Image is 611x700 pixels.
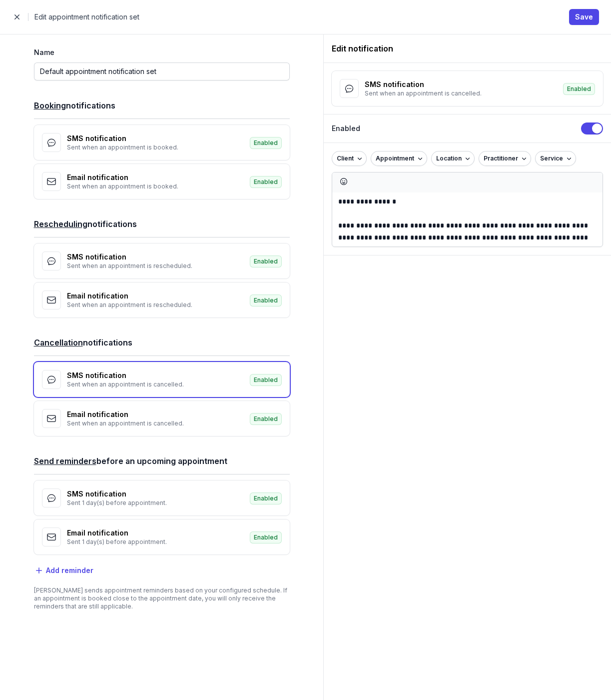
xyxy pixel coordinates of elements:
[67,252,126,261] span: SMS notification
[540,152,563,164] div: Service
[67,489,126,498] span: SMS notification
[250,294,282,306] span: Enabled
[431,151,475,166] button: Location
[332,42,393,54] div: Edit notification
[250,374,282,386] span: Enabled
[569,9,599,25] button: Save
[250,137,282,149] span: Enabled
[332,122,360,134] div: Enabled
[34,586,290,610] p: [PERSON_NAME] sends appointment reminders based on your configured schedule. If an appointment is...
[34,337,132,347] span: notifications
[67,528,128,537] span: Email notification
[34,11,555,23] h2: Edit appointment notification set
[332,151,367,166] button: Client
[67,419,244,427] div: Sent when an appointment is cancelled.
[250,531,282,543] span: Enabled
[376,152,414,164] div: Appointment
[34,46,290,58] div: Name
[365,89,557,97] div: Sent when an appointment is cancelled.
[34,100,115,110] span: notifications
[46,564,93,576] span: Add reminder
[34,219,87,229] u: Rescheduling
[34,100,66,110] u: Booking
[479,151,531,166] button: Practitioner
[575,11,593,23] span: Save
[67,182,244,190] div: Sent when an appointment is booked.
[563,83,595,95] span: Enabled
[67,173,128,181] span: Email notification
[67,371,126,379] span: SMS notification
[67,499,244,507] div: Sent 1 day(s) before appointment.
[34,564,93,576] button: Add reminder
[67,301,244,309] div: Sent when an appointment is rescheduled.
[535,151,576,166] button: Service
[371,151,427,166] button: Appointment
[67,134,126,142] span: SMS notification
[67,291,128,300] span: Email notification
[436,152,462,164] div: Location
[67,143,244,151] div: Sent when an appointment is booked.
[34,456,96,466] u: Send reminders
[365,80,424,88] span: SMS notification
[337,152,354,164] div: Client
[34,456,227,466] span: before an upcoming appointment
[484,152,518,164] div: Practitioner
[67,380,244,388] div: Sent when an appointment is cancelled.
[67,262,244,270] div: Sent when an appointment is rescheduled.
[67,410,128,418] span: Email notification
[250,255,282,267] span: Enabled
[34,219,137,229] span: notifications
[250,413,282,425] span: Enabled
[250,176,282,188] span: Enabled
[67,538,244,546] div: Sent 1 day(s) before appointment.
[250,492,282,504] span: Enabled
[34,337,83,347] u: Cancellation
